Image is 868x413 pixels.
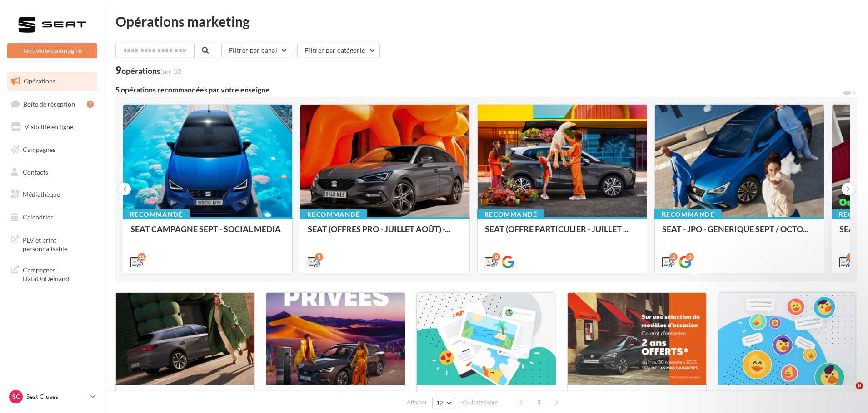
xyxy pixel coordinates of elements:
[485,224,629,234] span: SEAT (OFFRE PARTICULIER - JUILLET ...
[300,209,367,219] div: Recommandé
[23,264,94,283] span: Campagnes DataOnDemand
[87,101,94,108] div: 2
[5,117,99,136] a: Visibilité en ligne
[115,15,857,28] div: Opérations marketing
[23,100,75,107] span: Boîte de réception
[315,253,323,261] div: 5
[5,185,99,204] a: Médiathèque
[532,395,546,409] span: 1
[492,253,500,261] div: 9
[115,65,182,75] div: 9
[26,392,87,401] p: Seat Cluses
[24,77,55,85] span: Opérations
[23,213,53,221] span: Calendrier
[115,86,843,93] div: 5 opérations recommandées par votre enseigne
[160,68,182,75] span: (sur 10)
[23,168,48,175] span: Contacts
[856,382,863,389] span: 8
[477,209,544,219] div: Recommandé
[123,209,190,219] div: Recommandé
[669,253,678,261] div: 2
[25,123,73,131] span: Visibilité en ligne
[662,224,808,234] span: SEAT - JPO - GENERIQUE SEPT / OCTO...
[130,224,281,234] span: SEAT CAMPAGNE SEPT - SOCIAL MEDIA
[121,67,182,75] div: opérations
[5,94,99,114] a: Boîte de réception2
[308,224,450,234] span: SEAT (OFFRES PRO - JUILLET AOÛT) -...
[5,208,99,227] a: Calendrier
[5,260,99,287] a: Campagnes DataOnDemand
[221,43,292,58] button: Filtrer par canal
[686,253,694,261] div: 2
[12,392,20,401] span: SC
[5,230,99,257] a: PLV et print personnalisable
[297,43,380,58] button: Filtrer par catégorie
[407,398,427,407] span: Afficher
[460,398,498,407] span: résultats/page
[5,140,99,159] a: Campagnes
[654,209,722,219] div: Recommandé
[7,43,97,58] button: Nouvelle campagne
[138,253,146,261] div: 11
[432,397,455,409] button: 12
[7,388,97,405] a: SC Seat Cluses
[5,163,99,182] a: Contacts
[23,146,55,153] span: Campagnes
[23,234,94,253] span: PLV et print personnalisable
[837,382,859,404] iframe: Intercom live chat
[23,190,60,198] span: Médiathèque
[5,72,99,91] a: Opérations
[436,399,444,407] span: 12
